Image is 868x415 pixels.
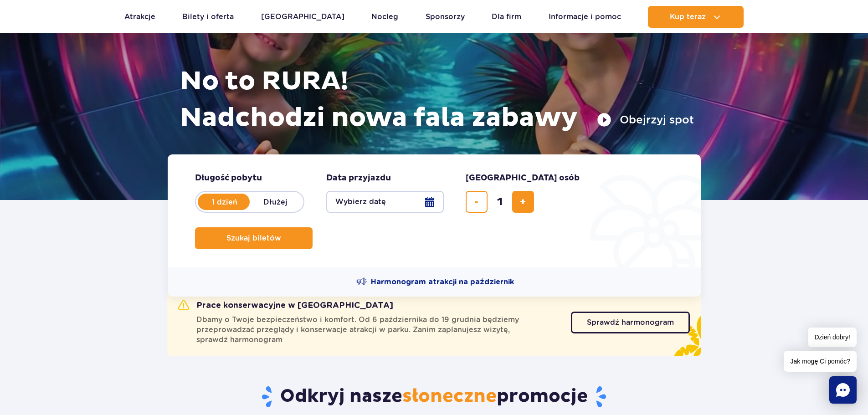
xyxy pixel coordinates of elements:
[371,6,398,28] a: Nocleg
[808,328,857,347] span: Dzień dobry!
[124,6,155,28] a: Atrakcje
[182,6,234,28] a: Bilety i oferta
[167,385,701,409] h2: Odkryj nasze promocje
[549,6,621,28] a: Informacje i pomoc
[195,173,262,184] span: Długość pobytu
[326,191,444,213] button: Wybierz datę
[250,192,302,211] label: Dłużej
[261,6,344,28] a: [GEOGRAPHIC_DATA]
[402,385,497,408] span: słoneczne
[492,6,521,28] a: Dla firm
[489,191,511,213] input: liczba biletów
[168,154,701,267] form: Planowanie wizyty w Park of Poland
[371,277,514,287] span: Harmonogram atrakcji na październik
[426,6,465,28] a: Sponsorzy
[356,277,514,287] a: Harmonogram atrakcji na październik
[670,13,706,21] span: Kup teraz
[178,300,393,311] h2: Prace konserwacyjne w [GEOGRAPHIC_DATA]
[648,6,744,28] button: Kup teraz
[466,191,488,213] button: usuń bilet
[597,113,694,127] button: Obejrzyj spot
[180,63,694,136] h1: No to RURA! Nadchodzi nowa fala zabawy
[784,351,857,372] span: Jak mogę Ci pomóc?
[587,319,674,326] span: Sprawdź harmonogram
[196,315,560,345] span: Dbamy o Twoje bezpieczeństwo i komfort. Od 6 października do 19 grudnia będziemy przeprowadzać pr...
[512,191,534,213] button: dodaj bilet
[199,192,251,211] label: 1 dzień
[326,173,391,184] span: Data przyjazdu
[466,173,580,184] span: [GEOGRAPHIC_DATA] osób
[829,376,857,404] div: Chat
[195,227,313,249] button: Szukaj biletów
[571,312,690,333] a: Sprawdź harmonogram
[226,234,281,242] span: Szukaj biletów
